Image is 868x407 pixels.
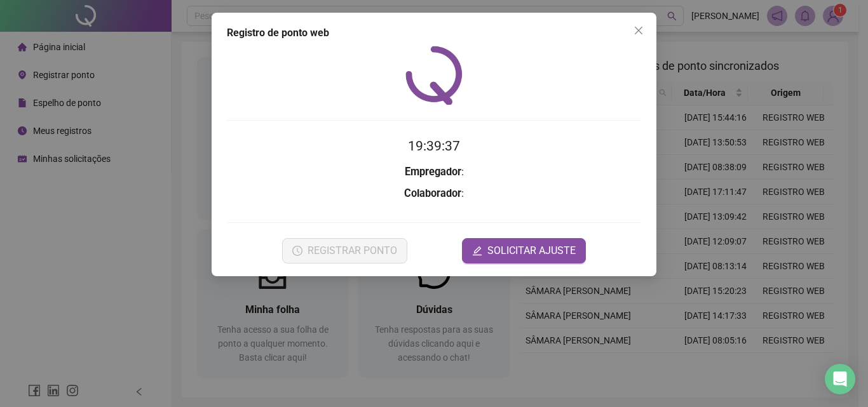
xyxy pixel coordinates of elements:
[227,185,641,202] h3: :
[405,46,463,105] img: QRPoint
[408,138,460,154] time: 19:39:37
[634,25,644,36] span: close
[227,164,641,180] h3: :
[282,238,407,264] button: REGISTRAR PONTO
[472,246,482,256] span: edit
[404,187,461,199] strong: Colaborador
[462,238,586,264] button: editSOLICITAR AJUSTE
[825,364,855,394] div: Open Intercom Messenger
[405,166,461,178] strong: Empregador
[487,243,576,258] span: SOLICITAR AJUSTE
[227,25,641,41] div: Registro de ponto web
[628,20,649,41] button: Close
